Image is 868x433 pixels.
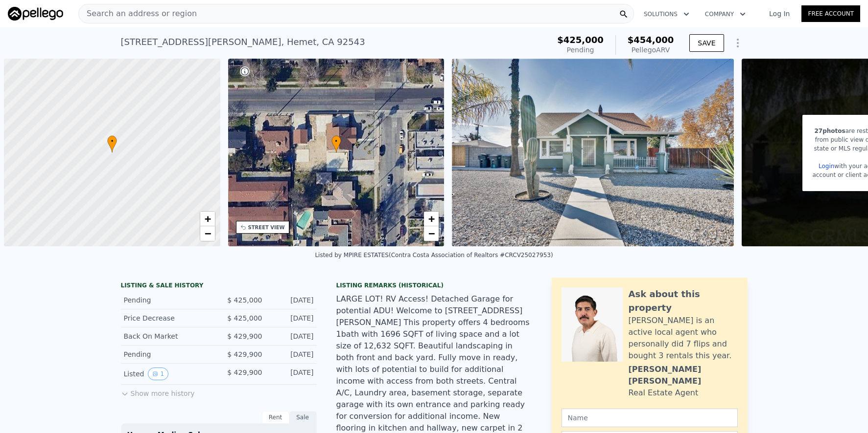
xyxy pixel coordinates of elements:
[557,35,604,45] span: $425,000
[289,411,317,424] div: Sale
[452,59,734,246] img: Sale: 166048487 Parcel: 26120866
[815,128,845,134] span: 27 photos
[121,385,195,398] button: Show more history
[107,137,117,146] span: •
[227,350,262,358] span: $ 429,900
[227,296,262,304] span: $ 425,000
[628,35,674,45] span: $454,000
[757,9,801,19] a: Log In
[315,252,553,259] div: Listed by MPIRE ESTATES (Contra Costa Association of Realtors #CRCV25027953)
[124,368,211,380] div: Listed
[801,5,860,22] a: Free Account
[270,313,314,323] div: [DATE]
[331,137,341,146] span: •
[557,45,604,55] div: Pending
[424,212,439,226] a: Zoom in
[629,287,738,315] div: Ask about this property
[79,8,197,20] span: Search an address or region
[629,364,738,387] div: [PERSON_NAME] [PERSON_NAME]
[204,213,211,225] span: +
[121,35,365,49] div: [STREET_ADDRESS][PERSON_NAME] , Hemet , CA 92543
[270,368,314,380] div: [DATE]
[628,45,674,55] div: Pellego ARV
[689,34,724,52] button: SAVE
[148,368,168,380] button: View historical data
[262,411,289,424] div: Rent
[636,5,697,23] button: Solutions
[124,331,211,341] div: Back On Market
[248,224,285,231] div: STREET VIEW
[270,331,314,341] div: [DATE]
[8,7,63,21] img: Pellego
[204,227,211,239] span: −
[336,281,532,289] div: Listing Remarks (Historical)
[227,368,262,376] span: $ 429,900
[629,315,738,362] div: [PERSON_NAME] is an active local agent who personally did 7 flips and bought 3 rentals this year.
[121,281,317,291] div: LISTING & SALE HISTORY
[227,332,262,340] span: $ 429,900
[562,409,738,427] input: Name
[200,212,215,226] a: Zoom in
[629,387,699,399] div: Real Estate Agent
[428,227,435,239] span: −
[428,213,435,225] span: +
[124,295,211,305] div: Pending
[227,314,262,322] span: $ 425,000
[200,226,215,241] a: Zoom out
[270,295,314,305] div: [DATE]
[270,349,314,359] div: [DATE]
[331,135,341,152] div: •
[107,135,117,152] div: •
[424,226,439,241] a: Zoom out
[728,33,748,53] button: Show Options
[124,313,211,323] div: Price Decrease
[697,5,753,23] button: Company
[819,163,834,170] a: Login
[124,349,211,359] div: Pending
